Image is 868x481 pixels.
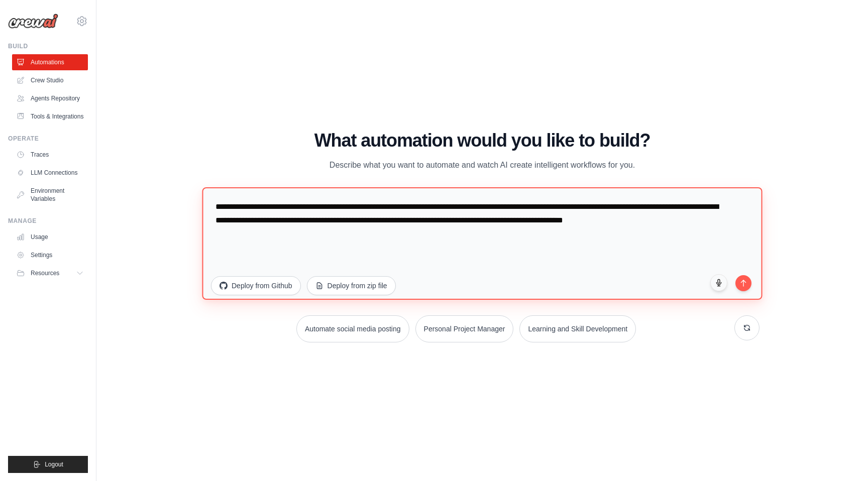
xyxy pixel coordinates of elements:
[12,165,88,181] a: LLM Connections
[12,147,88,163] a: Traces
[818,433,868,481] iframe: Chat Widget
[519,315,636,342] button: Learning and Skill Development
[12,229,88,245] a: Usage
[8,456,88,473] button: Logout
[8,135,88,143] div: Operate
[31,269,59,277] span: Resources
[8,217,88,225] div: Manage
[12,183,88,207] a: Environment Variables
[45,460,63,468] span: Logout
[8,42,88,50] div: Build
[12,90,88,106] a: Agents Repository
[8,14,58,29] img: Logo
[296,315,409,342] button: Automate social media posting
[307,276,396,295] button: Deploy from zip file
[12,54,88,70] a: Automations
[313,159,651,172] p: Describe what you want to automate and watch AI create intelligent workflows for you.
[211,276,301,295] button: Deploy from Github
[12,72,88,88] a: Crew Studio
[12,265,88,281] button: Resources
[12,108,88,125] a: Tools & Integrations
[205,131,759,151] h1: What automation would you like to build?
[415,315,514,342] button: Personal Project Manager
[12,247,88,263] a: Settings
